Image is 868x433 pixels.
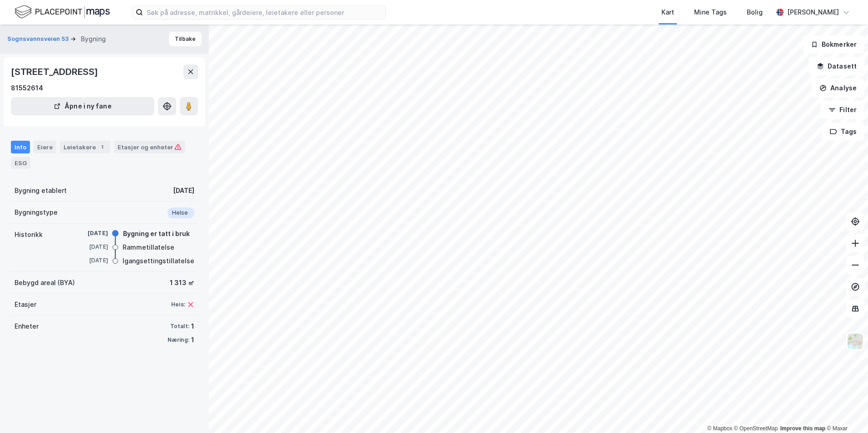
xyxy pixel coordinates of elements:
div: Historikk [15,229,43,240]
div: 1 [98,143,107,152]
div: Bygning etablert [15,185,67,196]
button: Analyse [812,79,864,97]
div: [DATE] [72,243,108,251]
button: Bokmerker [803,35,864,54]
div: Bygning [81,34,106,44]
div: [DATE] [72,229,108,237]
iframe: Chat Widget [823,389,868,433]
button: Tilbake [169,32,202,46]
div: Totalt: [170,323,189,330]
div: Bolig [747,7,763,18]
div: Etasjer [15,299,36,310]
div: 1 [191,335,194,345]
div: Bygningstype [15,207,58,218]
div: 1 [191,321,194,332]
div: Heis: [171,301,185,308]
div: ESG [11,157,30,169]
input: Søk på adresse, matrikkel, gårdeiere, leietakere eller personer [143,5,385,19]
div: Leietakere [60,141,110,153]
button: Sognsvannsveien 53 [7,34,70,44]
button: Filter [821,101,864,119]
div: [DATE] [72,256,108,265]
div: Enheter [15,321,39,332]
div: [DATE] [173,185,194,196]
div: 1 313 ㎡ [170,277,194,288]
div: Næring: [168,336,189,344]
div: 81552614 [11,83,43,93]
a: Improve this map [780,425,825,432]
button: Åpne i ny fane [11,97,154,115]
div: Eiere [34,141,56,153]
div: Kart [661,7,674,18]
div: Info [11,141,30,153]
img: logo.f888ab2527a4732fd821a326f86c7f29.svg [15,4,110,20]
div: Igangsettingstillatelse [123,256,194,266]
button: Datasett [809,57,864,75]
div: Bebygd areal (BYA) [15,277,75,288]
a: Mapbox [707,425,732,432]
div: Rammetillatelse [123,242,174,253]
div: Mine Tags [694,7,727,18]
button: Tags [822,123,864,141]
img: Z [847,333,864,350]
div: [PERSON_NAME] [787,7,839,18]
div: Etasjer og enheter [118,143,182,151]
div: Bygning er tatt i bruk [123,228,190,239]
div: [STREET_ADDRESS] [11,64,100,79]
a: OpenStreetMap [734,425,778,432]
